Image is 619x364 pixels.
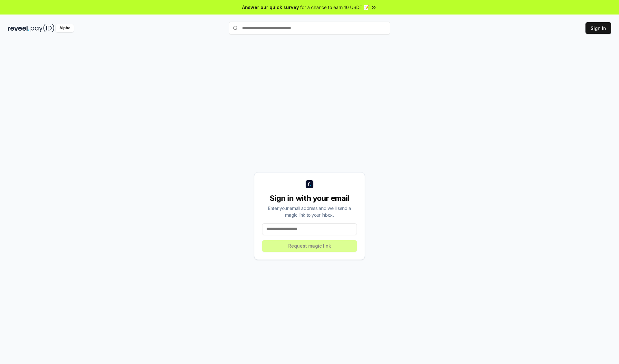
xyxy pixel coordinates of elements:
div: Enter your email address and we’ll send a magic link to your inbox. [262,205,357,218]
div: Alpha [56,24,74,32]
span: for a chance to earn 10 USDT 📝 [300,4,369,11]
button: Sign In [585,22,611,34]
img: logo_small [306,180,313,188]
img: reveel_dark [8,24,29,32]
div: Sign in with your email [262,193,357,203]
span: Answer our quick survey [242,4,299,11]
img: pay_id [31,24,54,32]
